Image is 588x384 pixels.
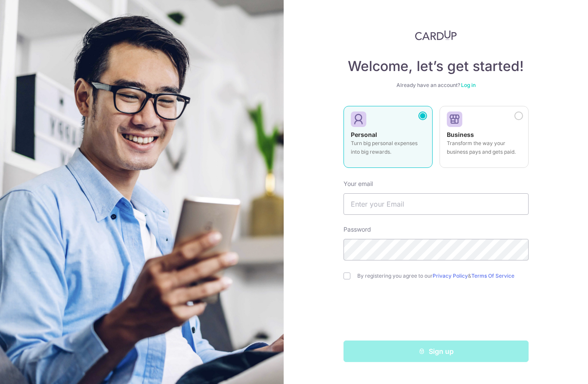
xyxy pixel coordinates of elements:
[447,131,474,138] strong: Business
[344,82,529,89] div: Already have an account?
[371,297,501,330] iframe: reCAPTCHA
[447,139,521,156] p: Transform the way your business pays and gets paid.
[344,193,529,215] input: Enter your Email
[433,273,468,279] a: Privacy Policy
[351,139,425,156] p: Turn big personal expenses into big rewards.
[344,58,529,75] h4: Welcome, let’s get started!
[461,82,476,88] a: Log in
[344,106,433,173] a: Personal Turn big personal expenses into big rewards.
[344,180,373,188] label: Your email
[344,225,371,234] label: Password
[415,30,457,40] img: CardUp Logo
[351,131,377,138] strong: Personal
[357,273,529,279] label: By registering you agree to our &
[471,273,514,279] a: Terms Of Service
[439,106,529,173] a: Business Transform the way your business pays and gets paid.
